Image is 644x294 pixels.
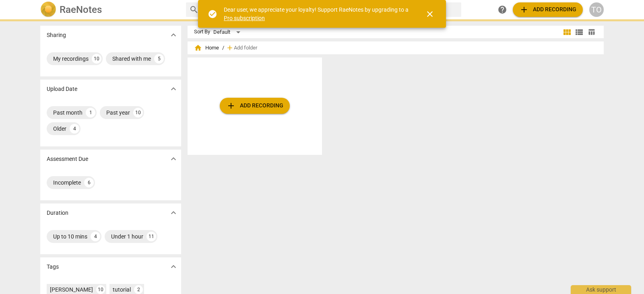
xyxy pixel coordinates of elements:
[224,15,265,21] a: Pro subscription
[40,2,56,18] img: Logo
[106,109,130,117] div: Past year
[169,30,178,40] span: expand_more
[519,5,529,14] span: add
[420,4,440,24] button: Close
[134,285,143,294] div: 2
[226,44,234,52] span: add
[96,285,105,294] div: 10
[562,27,572,37] span: view_module
[92,54,101,64] div: 10
[169,208,178,218] span: expand_more
[86,108,95,117] div: 1
[222,45,224,51] span: /
[154,54,164,64] div: 5
[574,27,584,37] span: view_list
[112,55,151,63] div: Shared with me
[189,5,199,14] span: search
[169,84,178,94] span: expand_more
[169,154,178,164] span: expand_more
[47,85,77,93] p: Upload Date
[167,83,180,95] button: Show more
[585,26,597,38] button: Table view
[167,261,180,273] button: Show more
[53,125,66,133] div: Older
[220,98,290,114] button: Upload
[60,4,102,15] h2: RaeNotes
[147,232,156,241] div: 11
[226,101,283,111] span: Add recording
[573,26,585,38] button: List view
[208,9,217,19] span: check_circle
[194,44,202,52] span: home
[53,55,89,63] div: My recordings
[111,232,143,241] div: Under 1 hour
[53,179,81,187] div: Incomplete
[226,101,236,111] span: add
[194,44,219,52] span: Home
[47,209,68,217] p: Duration
[495,2,510,17] a: Help
[167,29,180,41] button: Show more
[169,262,178,271] span: expand_more
[167,207,180,219] button: Show more
[47,31,66,39] p: Sharing
[70,124,79,134] div: 4
[133,108,143,117] div: 10
[519,5,576,14] span: Add recording
[513,2,583,17] button: Upload
[53,232,87,241] div: Up to 10 mins
[497,5,507,14] span: help
[194,29,210,35] div: Sort By
[561,26,573,38] button: Tile view
[113,286,131,294] div: tutorial
[50,286,93,294] div: [PERSON_NAME]
[47,263,59,271] p: Tags
[589,2,604,17] button: TO
[425,9,435,19] span: close
[213,26,243,39] div: Default
[167,153,180,165] button: Show more
[47,155,88,163] p: Assessment Due
[84,178,94,187] div: 6
[571,285,631,294] div: Ask support
[91,232,100,241] div: 4
[224,6,411,22] div: Dear user, we appreciate your loyalty! Support RaeNotes by upgrading to a
[40,2,180,18] a: LogoRaeNotes
[588,28,595,36] span: table_chart
[234,45,257,51] span: Add folder
[53,109,83,117] div: Past month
